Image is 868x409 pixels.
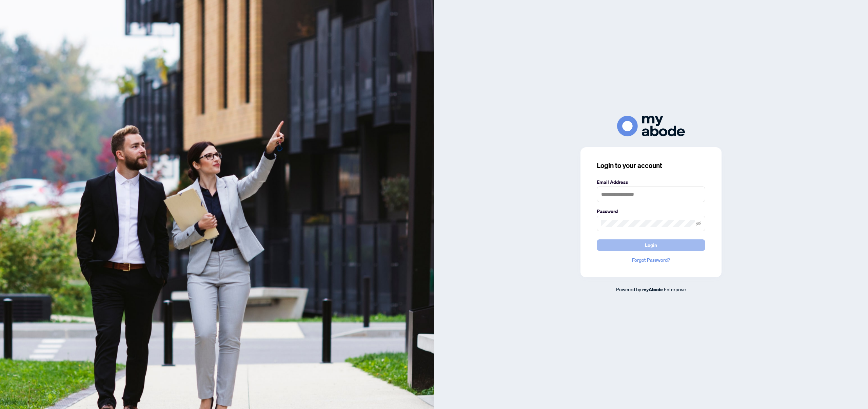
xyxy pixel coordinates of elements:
span: Login [645,240,657,251]
img: ma-logo [617,116,685,136]
label: Email Address [597,178,705,186]
h3: Login to your account [597,161,705,170]
a: Forgot Password? [597,256,705,264]
a: myAbode [642,286,663,293]
span: Powered by [616,286,641,292]
span: eye-invisible [696,221,701,226]
button: Login [597,239,705,251]
label: Password [597,208,705,215]
span: Enterprise [664,286,686,292]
